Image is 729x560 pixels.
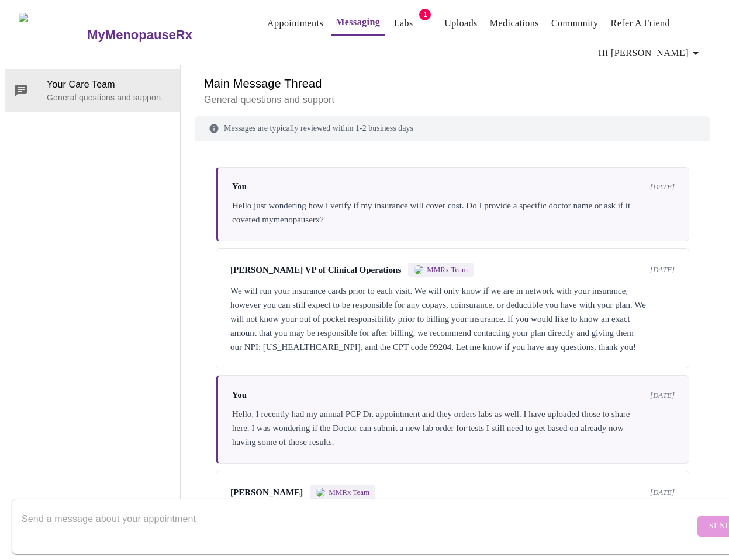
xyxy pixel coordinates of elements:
[230,284,675,354] div: We will run your insurance cards prior to each visit. We will only know if we are in network with...
[419,9,431,20] span: 1
[47,92,171,103] p: General questions and support
[204,74,701,93] h6: Main Message Thread
[336,14,380,30] a: Messaging
[232,182,247,192] span: You
[599,45,703,61] span: Hi [PERSON_NAME]
[547,12,603,35] button: Community
[204,93,701,107] p: General questions and support
[87,27,192,43] h3: MyMenopauseRx
[606,12,675,35] button: Refer a Friend
[611,15,671,32] a: Refer a Friend
[262,12,328,35] button: Appointments
[650,265,675,274] span: [DATE]
[650,391,675,400] span: [DATE]
[232,407,675,449] div: Hello, I recently had my annual PCP Dr. appointment and they orders labs as well. I have uploaded...
[195,116,710,141] div: Messages are typically reviewed within 1-2 business days
[551,15,599,32] a: Community
[316,488,325,497] img: MMRX
[232,390,247,400] span: You
[19,13,86,57] img: MyMenopauseRx Logo
[427,265,468,274] span: MMRx Team
[86,15,239,55] a: MyMenopauseRx
[594,41,707,65] button: Hi [PERSON_NAME]
[490,15,539,32] a: Medications
[47,78,171,92] span: Your Care Team
[267,15,323,32] a: Appointments
[444,15,478,32] a: Uploads
[414,265,423,274] img: MMRX
[232,199,675,227] div: Hello just wondering how i verify if my insurance will cover cost. Do I provide a specific doctor...
[230,265,401,275] span: [PERSON_NAME] VP of Clinical Operations
[230,488,303,498] span: [PERSON_NAME]
[485,12,544,35] button: Medications
[394,15,413,32] a: Labs
[440,12,482,35] button: Uploads
[331,11,385,36] button: Messaging
[650,182,675,192] span: [DATE]
[5,69,180,112] div: Your Care TeamGeneral questions and support
[385,12,422,35] button: Labs
[650,488,675,497] span: [DATE]
[22,507,695,545] textarea: Send a message about your appointment
[329,488,369,497] span: MMRx Team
